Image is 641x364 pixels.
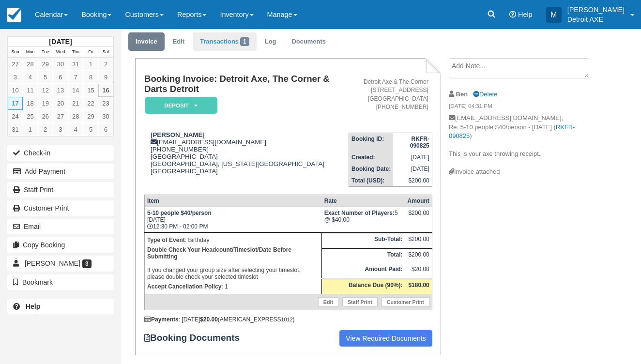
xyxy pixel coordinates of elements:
[147,245,319,282] p: If you changed your group size after selecting your timeslot, please double check your selected t...
[25,259,80,267] span: [PERSON_NAME]
[8,71,23,84] a: 3
[23,84,38,97] a: 11
[68,97,83,110] a: 21
[349,133,393,152] th: Booking ID:
[38,97,53,110] a: 19
[144,316,179,323] strong: Payments
[53,123,68,136] a: 3
[322,195,405,207] th: Rate
[38,84,53,97] a: 12
[393,152,432,163] td: [DATE]
[98,110,113,123] a: 30
[68,47,83,58] th: Thu
[342,297,378,307] a: Staff Print
[7,299,114,314] a: Help
[7,8,21,22] img: checkfront-main-nav-mini-logo.png
[349,175,393,187] th: Total (USD):
[83,110,98,123] a: 29
[407,210,429,224] div: $200.00
[318,297,338,307] a: Edit
[408,282,429,288] strong: $180.00
[53,110,68,123] a: 27
[240,37,249,46] span: 1
[151,131,205,138] strong: [PERSON_NAME]
[83,97,98,110] a: 22
[53,97,68,110] a: 20
[322,263,405,279] th: Amount Paid:
[83,71,98,84] a: 8
[567,5,625,15] p: [PERSON_NAME]
[200,316,218,323] strong: $20.00
[38,58,53,71] a: 29
[23,71,38,84] a: 4
[23,110,38,123] a: 25
[449,167,595,177] div: Invoice attached
[98,123,113,136] a: 6
[38,123,53,136] a: 2
[147,237,185,243] strong: Type of Event
[147,246,291,260] b: Double Check Your Headcount/Timeslot/Date Before Submitting
[456,91,468,98] strong: Ben
[145,97,217,114] em: Deposit
[405,248,432,263] td: $200.00
[7,182,114,197] a: Staff Print
[53,84,68,97] a: 13
[518,11,533,18] span: Help
[509,11,516,18] i: Help
[83,47,98,58] th: Fri
[393,175,432,187] td: $200.00
[38,110,53,123] a: 26
[322,207,405,233] td: 5 @ $40.00
[68,110,83,123] a: 28
[26,303,40,310] b: Help
[83,123,98,136] a: 5
[8,97,23,110] a: 17
[7,145,114,161] button: Check-in
[8,110,23,123] a: 24
[8,58,23,71] a: 27
[144,96,214,114] a: Deposit
[567,15,625,24] p: Detroit AXE
[193,32,257,51] a: Transactions1
[38,71,53,84] a: 5
[144,316,432,323] div: : [DATE] (AMERICAN_EXPRESS )
[68,123,83,136] a: 4
[128,32,165,51] a: Invoice
[322,233,405,248] th: Sub-Total:
[83,84,98,97] a: 15
[449,114,595,167] p: [EMAIL_ADDRESS][DOMAIN_NAME], Re: 5-10 people $40/person - [DATE] ( ) This is your axe throwing r...
[68,84,83,97] a: 14
[322,248,405,263] th: Total:
[405,233,432,248] td: $200.00
[98,71,113,84] a: 9
[8,84,23,97] a: 10
[382,297,429,307] a: Customer Print
[38,47,53,58] th: Tue
[7,274,114,290] button: Bookmark
[410,136,429,149] strong: RKFR-090825
[23,58,38,71] a: 28
[8,47,23,58] th: Sun
[405,195,432,207] th: Amount
[405,263,432,279] td: $20.00
[144,131,349,187] div: [EMAIL_ADDRESS][DOMAIN_NAME] [PHONE_NUMBER] [GEOGRAPHIC_DATA] [GEOGRAPHIC_DATA], [US_STATE][GEOGR...
[166,32,192,51] a: Edit
[393,163,432,175] td: [DATE]
[68,58,83,71] a: 31
[82,259,92,268] span: 3
[98,84,113,97] a: 16
[449,102,595,113] em: [DATE] 04:31 PM
[147,235,319,245] p: : Birthday
[473,91,497,98] a: Delete
[7,164,114,179] button: Add Payment
[98,97,113,110] a: 23
[258,32,284,51] a: Log
[147,283,221,290] strong: Accept Cancellation Policy
[546,7,562,23] div: M
[322,278,405,294] th: Balance Due (90%):
[281,317,293,322] small: 1012
[144,74,349,94] h1: Booking Invoice: Detroit Axe, The Corner & Darts Detroit
[98,58,113,71] a: 2
[8,123,23,136] a: 31
[23,123,38,136] a: 1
